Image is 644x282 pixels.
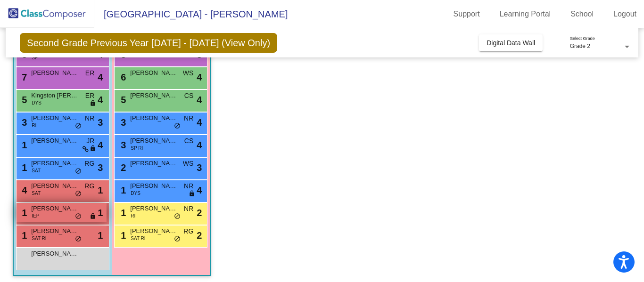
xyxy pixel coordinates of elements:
[197,70,202,84] span: 4
[183,226,193,236] span: RG
[84,159,94,169] span: RG
[32,54,38,61] span: SP
[75,168,82,175] span: do_not_disturb_alt
[118,162,126,173] span: 2
[19,208,27,218] span: 1
[85,68,94,78] span: ER
[174,122,181,130] span: do_not_disturb_alt
[32,235,46,242] span: SAT RI
[98,183,103,197] span: 1
[174,213,181,220] span: do_not_disturb_alt
[446,7,487,22] a: Support
[85,91,94,101] span: ER
[19,95,27,105] span: 5
[31,226,78,236] span: [PERSON_NAME]
[31,136,78,145] span: [PERSON_NAME]
[184,91,193,101] span: CS
[118,140,126,150] span: 3
[75,190,82,198] span: do_not_disturb_alt
[184,181,193,191] span: NR
[98,206,103,220] span: 1
[98,161,103,175] span: 3
[19,140,27,150] span: 1
[86,136,94,146] span: JR
[32,122,36,129] span: RI
[32,167,41,174] span: SAT
[19,230,27,241] span: 1
[98,138,103,152] span: 4
[32,190,41,197] span: SAT
[90,145,96,153] span: lock
[563,7,601,22] a: School
[118,185,126,195] span: 1
[130,181,177,191] span: [PERSON_NAME]
[94,7,288,22] span: [GEOGRAPHIC_DATA] - [PERSON_NAME]
[130,226,177,236] span: [PERSON_NAME]
[570,43,590,49] span: Grade 2
[32,212,39,219] span: IEP
[130,91,177,100] span: [PERSON_NAME]
[197,183,202,197] span: 4
[19,72,27,82] span: 7
[32,99,41,106] span: DYS
[19,162,27,173] span: 1
[118,72,126,82] span: 6
[31,91,78,100] span: Kingston [PERSON_NAME]
[131,190,140,197] span: DYS
[75,122,82,130] span: do_not_disturb_alt
[31,249,78,258] span: [PERSON_NAME]
[183,159,194,169] span: WS
[197,206,202,220] span: 2
[197,228,202,242] span: 2
[131,235,145,242] span: SAT RI
[118,117,126,128] span: 3
[90,100,96,107] span: lock
[492,7,559,22] a: Learning Portal
[19,117,27,128] span: 3
[75,235,82,243] span: do_not_disturb_alt
[31,113,78,123] span: [PERSON_NAME]
[118,230,126,241] span: 1
[75,213,82,220] span: do_not_disturb_alt
[19,185,27,195] span: 4
[31,68,78,78] span: [PERSON_NAME]
[31,204,78,213] span: [PERSON_NAME]
[174,235,181,243] span: do_not_disturb_alt
[606,7,644,22] a: Logout
[98,70,103,84] span: 4
[189,190,195,198] span: lock
[130,159,177,168] span: [PERSON_NAME]
[118,95,126,105] span: 5
[131,145,143,152] span: SP RI
[90,213,96,220] span: lock
[184,136,193,146] span: CS
[487,39,535,47] span: Digital Data Wall
[98,93,103,107] span: 4
[197,138,202,152] span: 4
[197,93,202,107] span: 4
[197,161,202,175] span: 3
[31,181,78,191] span: [PERSON_NAME]
[98,115,103,129] span: 3
[184,204,193,214] span: NR
[183,68,194,78] span: WS
[130,113,177,123] span: [PERSON_NAME]
[479,34,543,51] button: Digital Data Wall
[84,181,94,191] span: RG
[130,204,177,213] span: [PERSON_NAME]
[197,115,202,129] span: 4
[118,208,126,218] span: 1
[130,68,177,78] span: [PERSON_NAME]
[131,212,135,219] span: RI
[20,33,277,53] span: Second Grade Previous Year [DATE] - [DATE] (View Only)
[130,136,177,145] span: [PERSON_NAME]
[184,113,193,123] span: NR
[31,159,78,168] span: [PERSON_NAME] [PERSON_NAME]
[98,228,103,242] span: 1
[85,113,94,123] span: NR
